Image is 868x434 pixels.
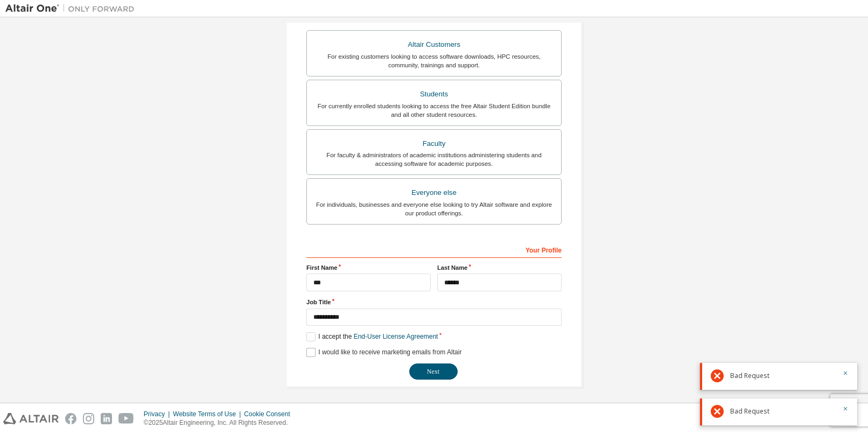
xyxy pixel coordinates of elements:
button: Next [409,363,458,380]
div: For existing customers looking to access software downloads, HPC resources, community, trainings ... [313,52,555,69]
span: Bad Request [730,407,769,416]
a: End-User License Agreement [354,333,438,340]
label: Job Title [306,298,562,306]
img: linkedin.svg [101,413,112,424]
div: Everyone else [313,185,555,200]
label: I accept the [306,332,438,341]
img: youtube.svg [118,413,134,424]
div: For faculty & administrators of academic institutions administering students and accessing softwa... [313,151,555,168]
div: Privacy [144,410,173,418]
div: For individuals, businesses and everyone else looking to try Altair software and explore our prod... [313,200,555,218]
div: For currently enrolled students looking to access the free Altair Student Edition bundle and all ... [313,102,555,119]
div: Students [313,87,555,102]
div: Altair Customers [313,37,555,52]
label: Last Name [437,263,562,272]
label: I would like to receive marketing emails from Altair [306,348,461,357]
img: altair_logo.svg [3,413,59,424]
img: instagram.svg [83,413,94,424]
div: Cookie Consent [244,410,296,418]
img: Altair One [5,3,140,14]
span: Bad Request [730,372,769,380]
p: © 2025 Altair Engineering, Inc. All Rights Reserved. [144,418,297,428]
div: Website Terms of Use [173,410,244,418]
div: Faculty [313,136,555,151]
img: facebook.svg [65,413,76,424]
label: First Name [306,263,431,272]
div: Your Profile [306,241,562,258]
